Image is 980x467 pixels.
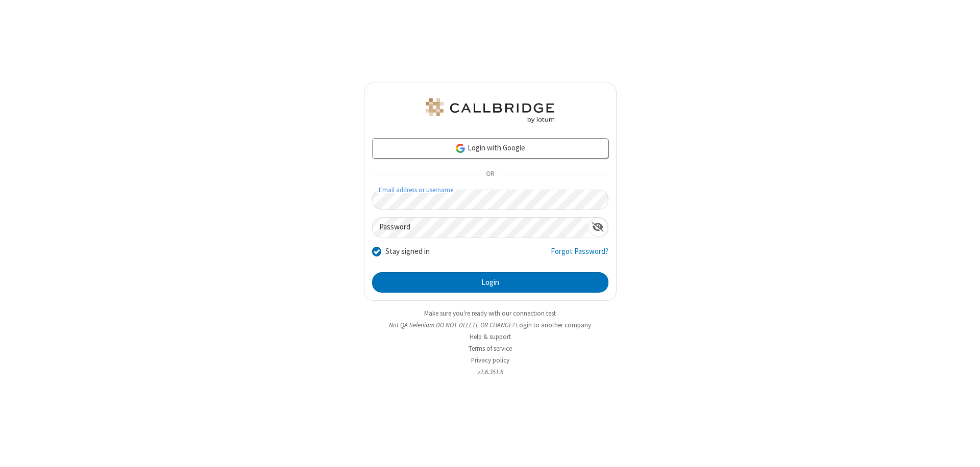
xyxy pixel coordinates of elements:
a: Terms of service [469,344,512,353]
button: Login to another company [516,320,591,330]
input: Password [373,218,588,238]
div: Show password [588,218,608,237]
iframe: Chat [954,440,972,460]
a: Privacy policy [471,356,509,365]
li: Not QA Selenium DO NOT DELETE OR CHANGE? [364,320,617,330]
img: QA Selenium DO NOT DELETE OR CHANGE [424,98,556,123]
a: Login with Google [372,138,608,159]
a: Make sure you're ready with our connection test [424,309,556,318]
a: Forgot Password? [551,246,608,265]
input: Email address or username [372,190,608,210]
li: v2.6.351.6 [364,367,617,377]
label: Stay signed in [385,246,430,257]
button: Login [372,272,608,293]
span: OR [482,167,498,181]
a: Help & support [470,332,511,341]
img: google-icon.png [455,143,466,154]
